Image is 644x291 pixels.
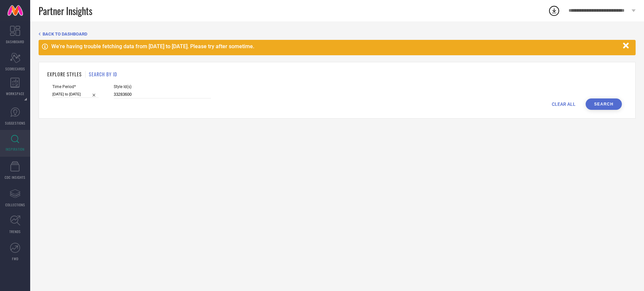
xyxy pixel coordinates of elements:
[43,31,87,37] span: BACK TO DASHBOARD
[47,71,82,78] h1: EXPLORE STYLES
[9,229,21,234] span: TRENDS
[6,91,24,96] span: WORKSPACE
[6,147,24,152] span: INSPIRATION
[114,84,211,89] span: Style Id(s)
[12,256,18,261] span: FWD
[552,101,576,107] span: CLEAR ALL
[5,121,25,126] span: SUGGESTIONS
[39,4,92,18] span: Partner Insights
[586,98,622,110] button: Search
[89,71,117,78] h1: SEARCH BY ID
[6,39,24,44] span: DASHBOARD
[548,5,560,17] div: Open download list
[52,91,99,98] input: Select time period
[51,43,620,50] div: We're having trouble fetching data from [DATE] to [DATE]. Please try after sometime.
[52,84,99,89] span: Time Period*
[39,31,636,37] div: Back TO Dashboard
[5,202,25,207] span: COLLECTIONS
[5,175,25,180] span: CDC INSIGHTS
[5,66,25,71] span: SCORECARDS
[114,91,211,98] input: Enter comma separated style ids e.g. 12345, 67890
